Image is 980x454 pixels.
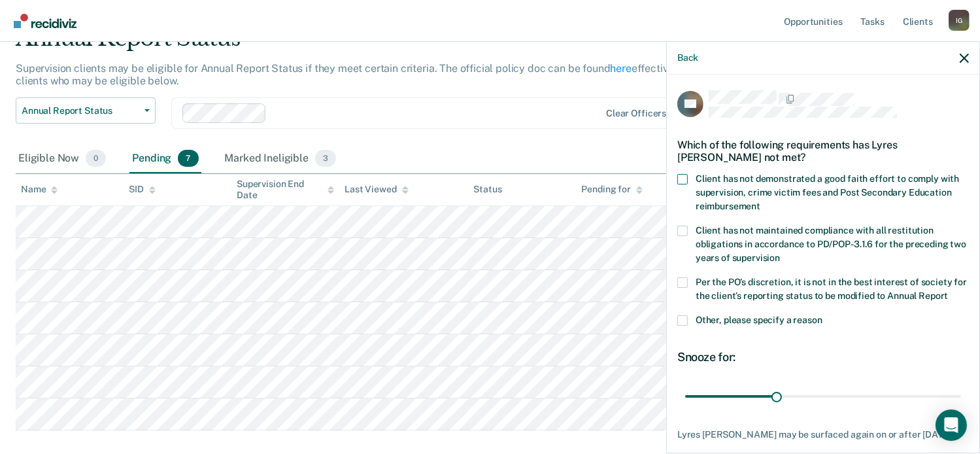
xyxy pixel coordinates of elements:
[677,128,969,174] div: Which of the following requirements has Lyres [PERSON_NAME] not met?
[178,150,198,167] span: 7
[315,150,336,167] span: 3
[86,150,106,167] span: 0
[473,184,501,195] div: Status
[16,62,748,87] p: Supervision clients may be eligible for Annual Report Status if they meet certain criteria. The o...
[696,277,967,301] span: Per the PO’s discretion, it is not in the best interest of society for the client’s reporting sta...
[14,14,76,28] img: Recidiviz
[345,184,408,195] div: Last Viewed
[16,25,751,62] div: Annual Report Status
[22,105,139,116] span: Annual Report Status
[581,184,642,195] div: Pending for
[949,10,970,31] div: I G
[696,173,959,211] span: Client has not demonstrated a good faith effort to comply with supervision, crime victim fees and...
[16,145,109,173] div: Eligible Now
[21,184,58,195] div: Name
[696,225,966,263] span: Client has not maintained compliance with all restitution obligations in accordance to PD/POP-3.1...
[129,145,201,173] div: Pending
[606,108,666,119] div: Clear officers
[677,350,969,364] div: Snooze for:
[611,62,632,75] a: here
[129,184,156,195] div: SID
[696,315,822,325] span: Other, please specify a reason
[949,10,970,31] button: Profile dropdown button
[237,179,334,201] div: Supervision End Date
[936,410,967,441] div: Open Intercom Messenger
[677,52,698,63] button: Back
[222,145,339,173] div: Marked Ineligible
[677,429,969,440] div: Lyres [PERSON_NAME] may be surfaced again on or after [DATE].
